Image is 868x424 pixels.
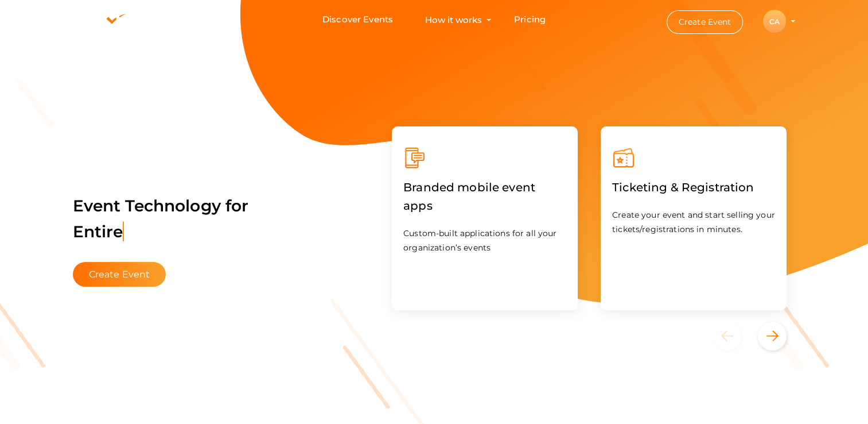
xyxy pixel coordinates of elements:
label: Ticketing & Registration [612,169,754,205]
a: Ticketing & Registration [612,183,754,194]
a: Discover Events [322,9,393,30]
button: Previous [713,322,756,350]
label: Event Technology for [73,179,249,259]
span: Entire [73,222,124,241]
button: CA [760,9,789,33]
a: Branded mobile event apps [403,201,566,212]
button: Create Event [73,262,166,287]
profile-pic: CA [763,17,786,26]
label: Branded mobile event apps [403,169,566,223]
div: CA [763,10,786,33]
button: Create Event [667,10,744,34]
button: Next [758,322,787,350]
button: How it works [422,9,485,30]
a: Pricing [514,9,546,30]
p: Custom-built applications for all your organization’s events [403,226,566,255]
p: Create your event and start selling your tickets/registrations in minutes. [612,208,775,237]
